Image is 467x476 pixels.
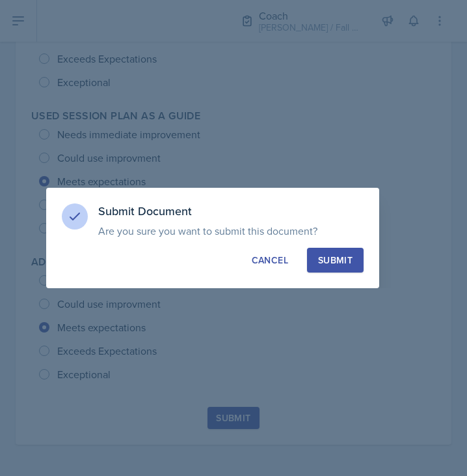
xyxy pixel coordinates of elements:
[241,248,299,273] button: Cancel
[307,248,364,273] button: Submit
[318,254,353,267] div: Submit
[98,203,364,219] h3: Submit Document
[98,224,364,237] p: Are you sure you want to submit this document?
[252,254,288,267] div: Cancel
